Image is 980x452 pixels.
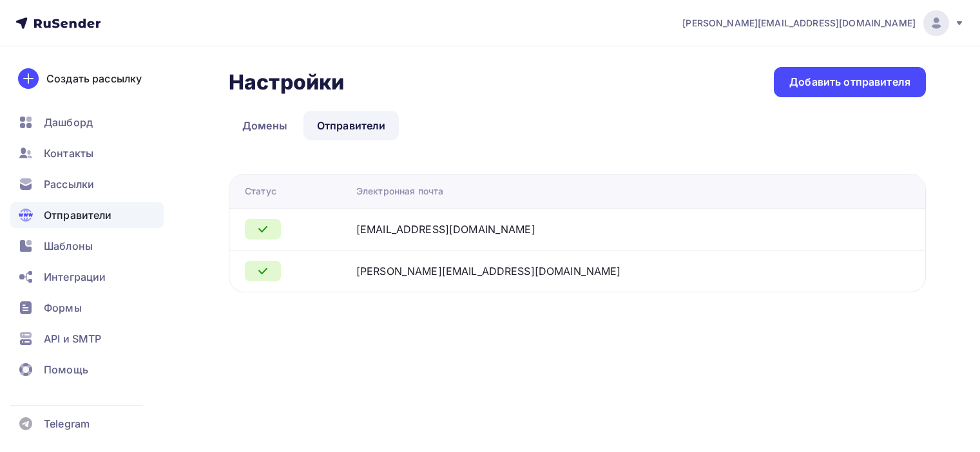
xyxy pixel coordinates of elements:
[44,207,112,223] span: Отправители
[44,331,101,346] span: API и SMTP
[303,111,399,140] a: Отправители
[356,263,621,279] div: [PERSON_NAME][EMAIL_ADDRESS][DOMAIN_NAME]
[44,115,93,130] span: Дашборд
[789,75,910,89] div: Добавить отправителя
[10,202,164,228] a: Отправители
[356,221,535,237] div: [EMAIL_ADDRESS][DOMAIN_NAME]
[44,146,93,161] span: Контакты
[46,71,142,86] div: Создать рассылку
[356,185,443,198] div: Электронная почта
[10,295,164,321] a: Формы
[10,140,164,166] a: Контакты
[10,233,164,259] a: Шаблоны
[245,185,276,198] div: Статус
[10,171,164,197] a: Рассылки
[44,300,82,315] span: Формы
[229,70,344,95] h2: Настройки
[682,10,965,36] a: [PERSON_NAME][EMAIL_ADDRESS][DOMAIN_NAME]
[44,269,106,285] span: Интеграции
[44,416,90,431] span: Telegram
[682,17,916,30] span: [PERSON_NAME][EMAIL_ADDRESS][DOMAIN_NAME]
[44,176,94,192] span: Рассылки
[44,362,88,377] span: Помощь
[10,109,164,135] a: Дашборд
[44,238,93,254] span: Шаблоны
[229,111,301,140] a: Домены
